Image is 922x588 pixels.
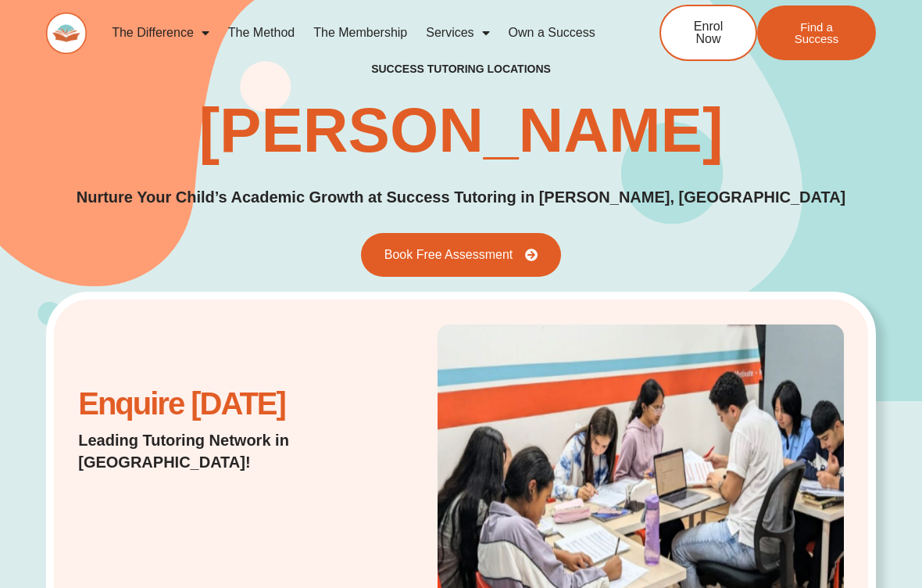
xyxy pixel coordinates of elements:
[78,394,344,414] h2: Enquire [DATE]
[757,5,876,60] a: Find a Success
[384,249,513,261] span: Book Free Assessment
[102,15,612,51] nav: Menu
[781,21,852,45] span: Find a Success
[844,513,922,588] iframe: Chat Widget
[684,20,732,45] span: Enrol Now
[77,185,846,210] p: Nurture Your Child’s Academic Growth at Success Tutoring in [PERSON_NAME], [GEOGRAPHIC_DATA]
[499,15,605,51] a: Own a Success
[416,15,499,51] a: Services
[361,233,562,277] a: Book Free Assessment
[198,99,723,162] h1: [PERSON_NAME]
[102,15,219,51] a: The Difference
[659,5,757,61] a: Enrol Now
[304,15,416,51] a: The Membership
[219,15,304,51] a: The Method
[78,429,344,473] p: Leading Tutoring Network in [GEOGRAPHIC_DATA]!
